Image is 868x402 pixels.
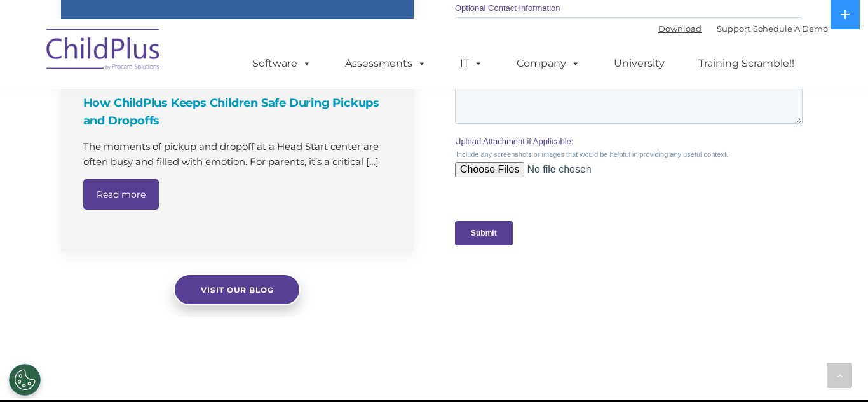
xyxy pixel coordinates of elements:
[240,51,324,76] a: Software
[9,364,41,396] button: Cookies Settings
[686,51,807,76] a: Training Scramble!!
[40,20,167,83] img: ChildPlus by Procare Solutions
[177,136,231,145] span: Phone number
[83,94,395,130] h4: How ChildPlus Keeps Children Safe During Pickups and Dropoffs
[447,51,496,76] a: IT
[83,139,395,170] p: The moments of pickup and dropoff at a Head Start center are often busy and filled with emotion. ...
[658,23,702,34] a: Download
[658,23,828,34] font: |
[753,23,828,34] a: Schedule A Demo
[177,84,215,93] span: Last name
[173,274,301,305] a: Visit our blog
[601,51,677,76] a: University
[83,179,159,210] a: Read more
[504,51,593,76] a: Company
[201,285,274,295] span: Visit our blog
[332,51,439,76] a: Assessments
[717,23,750,34] a: Support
